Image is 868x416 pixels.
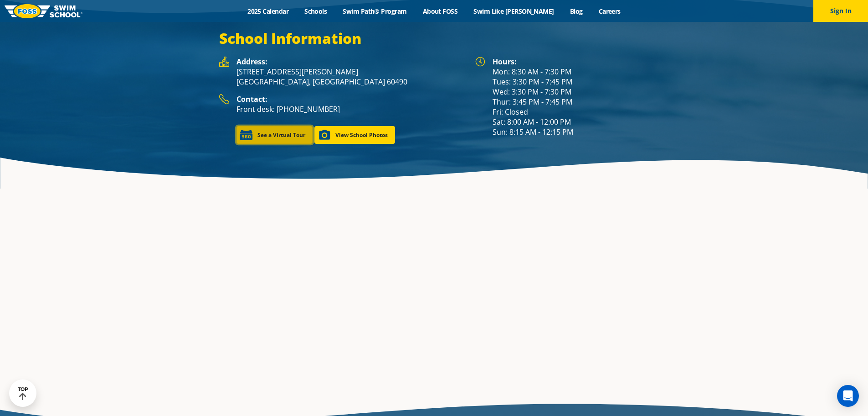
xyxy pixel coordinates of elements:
[219,57,229,67] img: Foss Location Address
[219,29,649,47] h3: School Information
[415,7,466,16] a: About FOSS
[466,7,562,16] a: Swim Like [PERSON_NAME]
[219,94,229,105] img: Foss Location Contact
[297,7,335,16] a: Schools
[219,211,649,371] iframe: 155 N. Weber Road Bolingbrook, IL 60490
[493,57,517,67] strong: Hours:
[236,126,313,144] a: See a Virtual Tour
[591,7,628,16] a: Careers
[236,57,267,67] strong: Address:
[236,67,466,87] p: [STREET_ADDRESS][PERSON_NAME] [GEOGRAPHIC_DATA], [GEOGRAPHIC_DATA] 60490
[493,57,649,137] div: Mon: 8:30 AM - 7:30 PM Tues: 3:30 PM - 7:45 PM Wed: 3:30 PM - 7:30 PM Thur: 3:45 PM - 7:45 PM Fri...
[236,94,267,104] strong: Contact:
[335,7,415,16] a: Swim Path® Program
[236,104,466,114] p: Front desk: [PHONE_NUMBER]
[314,126,395,144] a: View School Photos
[475,57,485,67] img: Foss Location Hours
[837,385,859,407] div: Open Intercom Messenger
[562,7,591,16] a: Blog
[5,4,82,18] img: FOSS Swim School Logo
[240,7,297,16] a: 2025 Calendar
[18,386,28,400] div: TOP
